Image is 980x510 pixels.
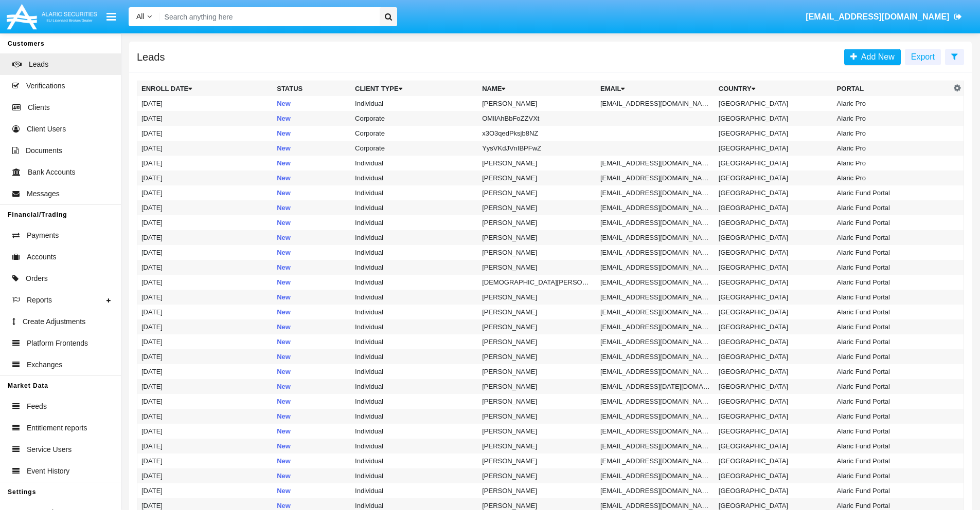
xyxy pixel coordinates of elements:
[351,156,478,171] td: Individual
[137,81,273,97] th: Enroll Date
[273,454,351,468] td: New
[596,394,715,409] td: [EMAIL_ADDRESS][DOMAIN_NAME]
[596,290,715,305] td: [EMAIL_ADDRESS][DOMAIN_NAME]
[596,379,715,394] td: [EMAIL_ADDRESS][DATE][DOMAIN_NAME]
[273,290,351,305] td: New
[137,200,273,215] td: [DATE]
[137,319,273,334] td: [DATE]
[596,245,715,260] td: [EMAIL_ADDRESS][DOMAIN_NAME]
[27,230,59,241] span: Payments
[715,215,833,230] td: [GEOGRAPHIC_DATA]
[273,156,351,171] td: New
[137,230,273,245] td: [DATE]
[478,200,596,215] td: [PERSON_NAME]
[833,260,951,275] td: Alaric Fund Portal
[137,305,273,319] td: [DATE]
[136,12,145,21] span: All
[351,394,478,409] td: Individual
[596,364,715,379] td: [EMAIL_ADDRESS][DOMAIN_NAME]
[273,439,351,454] td: New
[273,245,351,260] td: New
[26,81,65,91] span: Verifications
[833,81,951,97] th: Portal
[478,424,596,439] td: [PERSON_NAME]
[273,230,351,245] td: New
[833,334,951,349] td: Alaric Fund Portal
[27,444,72,455] span: Service Users
[351,305,478,319] td: Individual
[833,319,951,334] td: Alaric Fund Portal
[351,245,478,260] td: Individual
[28,167,76,178] span: Bank Accounts
[137,394,273,409] td: [DATE]
[478,364,596,379] td: [PERSON_NAME]
[273,364,351,379] td: New
[833,483,951,498] td: Alaric Fund Portal
[351,364,478,379] td: Individual
[596,424,715,439] td: [EMAIL_ADDRESS][DOMAIN_NAME]
[27,252,57,262] span: Accounts
[833,185,951,200] td: Alaric Fund Portal
[715,454,833,468] td: [GEOGRAPHIC_DATA]
[478,290,596,305] td: [PERSON_NAME]
[478,111,596,126] td: OMIlAhBbFoZZVXt
[273,141,351,156] td: New
[478,81,596,97] th: Name
[351,349,478,364] td: Individual
[715,409,833,424] td: [GEOGRAPHIC_DATA]
[478,439,596,454] td: [PERSON_NAME]
[351,260,478,275] td: Individual
[273,409,351,424] td: New
[478,454,596,468] td: [PERSON_NAME]
[715,171,833,185] td: [GEOGRAPHIC_DATA]
[715,200,833,215] td: [GEOGRAPHIC_DATA]
[911,52,935,61] span: Export
[159,7,376,26] input: Search
[28,102,50,113] span: Clients
[715,185,833,200] td: [GEOGRAPHIC_DATA]
[351,111,478,126] td: Corporate
[715,260,833,275] td: [GEOGRAPHIC_DATA]
[478,141,596,156] td: YysVKdJVnIBPFwZ
[351,483,478,498] td: Individual
[351,81,478,97] th: Client Type
[596,305,715,319] td: [EMAIL_ADDRESS][DOMAIN_NAME]
[833,364,951,379] td: Alaric Fund Portal
[273,334,351,349] td: New
[27,360,62,370] span: Exchanges
[351,126,478,141] td: Corporate
[478,409,596,424] td: [PERSON_NAME]
[715,156,833,171] td: [GEOGRAPHIC_DATA]
[596,156,715,171] td: [EMAIL_ADDRESS][DOMAIN_NAME]
[833,454,951,468] td: Alaric Fund Portal
[478,156,596,171] td: [PERSON_NAME]
[273,215,351,230] td: New
[715,290,833,305] td: [GEOGRAPHIC_DATA]
[715,275,833,290] td: [GEOGRAPHIC_DATA]
[137,439,273,454] td: [DATE]
[596,275,715,290] td: [EMAIL_ADDRESS][DOMAIN_NAME]
[273,111,351,126] td: New
[26,145,62,156] span: Documents
[596,185,715,200] td: [EMAIL_ADDRESS][DOMAIN_NAME]
[833,349,951,364] td: Alaric Fund Portal
[478,468,596,483] td: [PERSON_NAME]
[478,215,596,230] td: [PERSON_NAME]
[478,379,596,394] td: [PERSON_NAME]
[27,401,47,412] span: Feeds
[137,171,273,185] td: [DATE]
[137,483,273,498] td: [DATE]
[273,126,351,141] td: New
[137,53,165,61] h5: Leads
[715,319,833,334] td: [GEOGRAPHIC_DATA]
[596,171,715,185] td: [EMAIL_ADDRESS][DOMAIN_NAME]
[478,483,596,498] td: [PERSON_NAME]
[351,230,478,245] td: Individual
[801,3,967,31] a: [EMAIL_ADDRESS][DOMAIN_NAME]
[478,230,596,245] td: [PERSON_NAME]
[478,319,596,334] td: [PERSON_NAME]
[273,394,351,409] td: New
[478,394,596,409] td: [PERSON_NAME]
[833,275,951,290] td: Alaric Fund Portal
[273,275,351,290] td: New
